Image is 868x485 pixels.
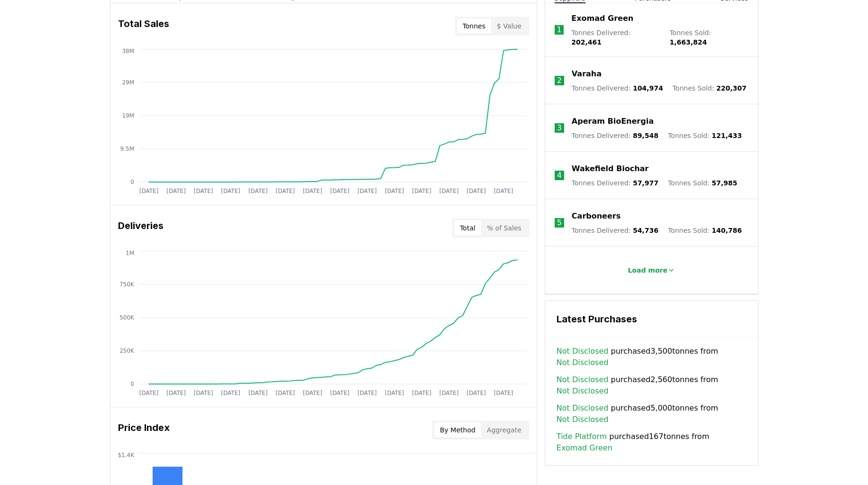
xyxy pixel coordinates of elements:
tspan: [DATE] [221,188,240,194]
p: 2 [557,75,562,86]
h3: Total Sales [118,17,169,36]
tspan: [DATE] [412,390,431,396]
a: Not Disclosed [557,346,609,357]
a: Not Disclosed [557,403,609,414]
span: 57,985 [712,179,737,187]
h3: Price Index [118,421,170,439]
button: Total [454,220,481,236]
tspan: [DATE] [439,188,458,194]
tspan: 38M [122,48,134,55]
tspan: 250K [119,348,135,354]
tspan: [DATE] [412,188,431,194]
tspan: 29M [122,79,134,86]
p: Tonnes Delivered : [571,28,660,47]
a: Tide Platform [557,431,607,442]
span: 1,663,824 [669,38,707,46]
button: Load more [620,261,683,280]
tspan: [DATE] [248,188,267,194]
tspan: [DATE] [303,390,322,396]
p: 3 [557,122,562,134]
span: 57,977 [633,179,658,187]
tspan: 0 [130,179,134,185]
p: Tonnes Sold : [668,131,742,140]
tspan: 1M [126,250,134,256]
tspan: [DATE] [466,188,486,194]
tspan: [DATE] [439,390,458,396]
p: Tonnes Sold : [668,226,742,235]
tspan: [DATE] [166,390,186,396]
button: Aggregate [481,422,527,438]
span: 121,433 [712,132,742,139]
button: Tonnes [457,18,491,34]
tspan: [DATE] [139,188,158,194]
span: purchased 2,560 tonnes from [557,374,747,397]
tspan: [DATE] [193,390,213,396]
p: Tonnes Delivered : [572,178,658,188]
span: 220,307 [716,84,747,92]
button: % of Sales [481,220,527,236]
span: purchased 167 tonnes from [557,431,747,454]
tspan: [DATE] [384,188,404,194]
a: Exomad Green [571,13,633,24]
tspan: [DATE] [248,390,267,396]
tspan: [DATE] [493,390,513,396]
h3: Deliveries [118,219,164,238]
tspan: [DATE] [493,188,513,194]
a: Carboneers [572,210,621,222]
tspan: [DATE] [139,390,158,396]
tspan: [DATE] [193,188,213,194]
span: 54,736 [633,227,658,234]
p: Tonnes Sold : [668,178,737,188]
span: 89,548 [633,132,658,139]
tspan: [DATE] [221,390,240,396]
tspan: [DATE] [357,188,377,194]
tspan: [DATE] [275,188,295,194]
h3: Latest Purchases [557,312,747,326]
tspan: [DATE] [166,188,186,194]
span: purchased 3,500 tonnes from [557,346,747,368]
a: Not Disclosed [557,414,609,425]
p: Tonnes Sold : [669,28,748,47]
a: Not Disclosed [557,357,609,368]
p: Load more [628,265,667,275]
tspan: [DATE] [384,390,404,396]
p: 4 [557,170,562,181]
span: purchased 5,000 tonnes from [557,403,747,425]
tspan: 750K [119,281,135,288]
a: Aperam BioEnergia [572,116,654,127]
tspan: 19M [122,112,134,119]
a: Wakefield Biochar [572,163,649,174]
button: By Method [434,422,481,438]
span: 104,974 [633,84,663,92]
a: Exomad Green [557,442,612,454]
tspan: [DATE] [357,390,377,396]
p: Tonnes Delivered : [572,226,658,235]
tspan: [DATE] [330,188,349,194]
p: 5 [557,217,562,229]
p: Tonnes Delivered : [572,131,658,140]
p: Tonnes Sold : [673,83,747,93]
tspan: 0 [130,381,134,387]
p: Tonnes Delivered : [572,83,663,93]
p: 1 [557,24,561,36]
tspan: 500K [119,314,135,321]
span: 202,461 [571,38,602,46]
tspan: [DATE] [330,390,349,396]
a: Not Disclosed [557,374,609,385]
a: Varaha [572,68,602,80]
span: 140,786 [712,227,742,234]
tspan: [DATE] [466,390,486,396]
tspan: 9.5M [120,146,134,152]
tspan: [DATE] [303,188,322,194]
tspan: [DATE] [275,390,295,396]
tspan: $1.4K [118,452,135,458]
button: $ Value [491,18,527,34]
a: Not Disclosed [557,385,609,397]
